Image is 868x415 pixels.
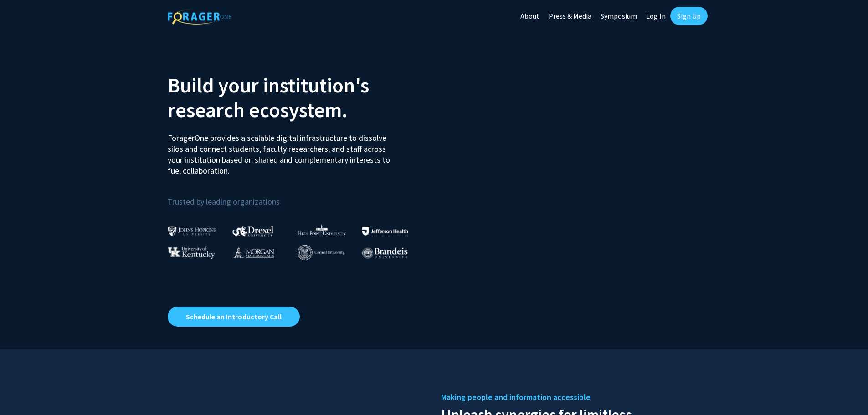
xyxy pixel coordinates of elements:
[298,245,345,260] img: Cornell University
[168,307,300,327] a: Opens in a new tab
[298,224,346,235] img: High Point University
[168,9,231,25] img: ForagerOne Logo
[168,73,427,122] h2: Build your institution's research ecosystem.
[168,126,396,176] p: ForagerOne provides a scalable digital infrastructure to dissolve silos and connect students, fac...
[362,247,408,259] img: Brandeis University
[232,246,274,258] img: Morgan State University
[441,390,701,404] h5: Making people and information accessible
[168,226,216,236] img: Johns Hopkins University
[232,226,273,236] img: Drexel University
[168,246,215,259] img: University of Kentucky
[670,7,708,25] a: Sign Up
[362,227,408,236] img: Thomas Jefferson University
[168,184,427,209] p: Trusted by leading organizations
